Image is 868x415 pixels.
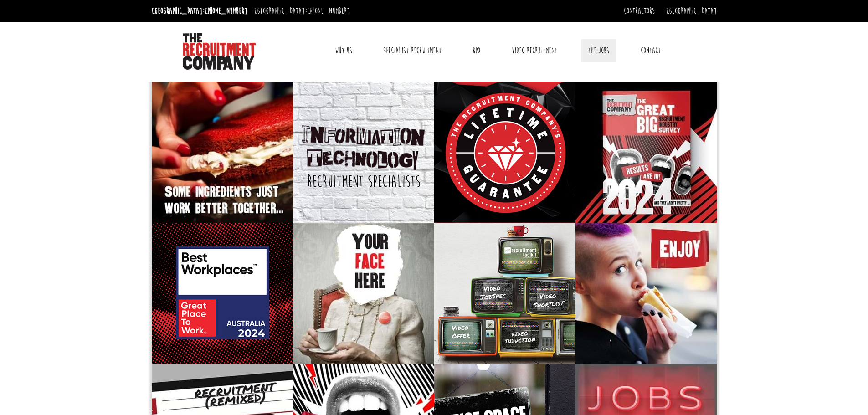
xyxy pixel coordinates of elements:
a: RPO [466,39,487,62]
li: [GEOGRAPHIC_DATA]: [149,4,250,18]
a: [PHONE_NUMBER] [307,6,350,16]
a: The Jobs [581,39,616,62]
a: Video Recruitment [505,39,564,62]
a: [PHONE_NUMBER] [205,6,247,16]
img: The Recruitment Company [183,33,256,70]
a: [GEOGRAPHIC_DATA] [666,6,717,16]
a: Contact [634,39,668,62]
li: [GEOGRAPHIC_DATA]: [252,4,352,18]
a: Specialist Recruitment [376,39,448,62]
a: Contractors [624,6,655,16]
a: Why Us [328,39,359,62]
